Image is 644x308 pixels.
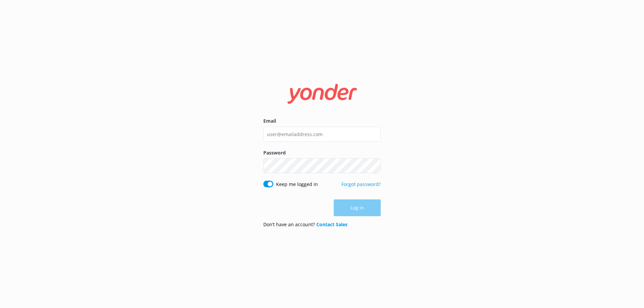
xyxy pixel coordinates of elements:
button: Show password [367,159,381,173]
label: Email [263,117,381,125]
label: Keep me logged in [276,181,318,188]
p: Don’t have an account? [263,221,347,228]
input: user@emailaddress.com [263,127,381,142]
label: Password [263,149,381,157]
a: Forgot password? [341,181,381,187]
a: Contact Sales [316,221,347,228]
